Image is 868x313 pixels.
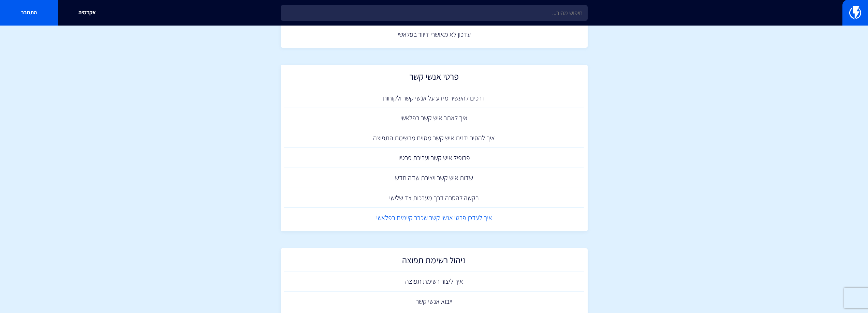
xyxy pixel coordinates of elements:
a: דרכים להעשיר מידע על אנשי קשר ולקוחות [284,88,584,108]
a: בקשה להסרה דרך מערכות צד שלישי [284,188,584,208]
a: איך לעדכן פרטי אנשי קשר שכבר קיימים בפלאשי [284,208,584,228]
a: איך ליצור רשימת תפוצה [284,271,584,292]
a: ייבוא אנשי קשר [284,292,584,312]
a: עדכון לא מאושרי דיוור בפלאשי [284,25,584,45]
a: איך לאתר איש קשר בפלאשי [284,108,584,128]
h2: ניהול רשימת תפוצה [288,255,581,268]
a: ניהול רשימת תפוצה [284,252,584,272]
h2: פרטי אנשי קשר [288,72,581,85]
a: שדות איש קשר ויצירת שדה חדש [284,168,584,188]
a: פרופיל איש קשר ועריכת פרטיו [284,148,584,168]
a: איך להסיר ידנית איש קשר מסוים מרשימת התפוצה [284,128,584,148]
input: חיפוש מהיר... [281,5,588,21]
a: פרטי אנשי קשר [284,68,584,88]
